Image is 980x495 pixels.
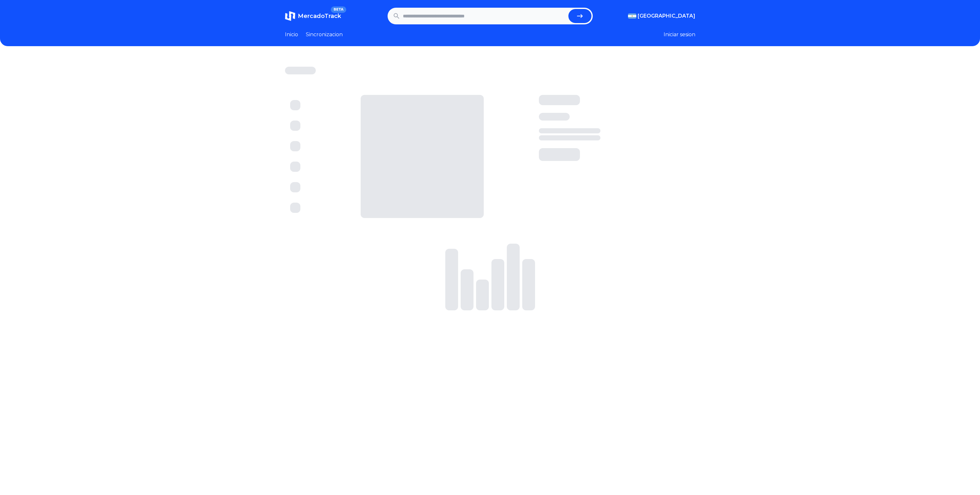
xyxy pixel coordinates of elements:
[638,12,695,20] span: [GEOGRAPHIC_DATA]
[306,31,343,38] a: Sincronizacion
[298,13,341,20] span: MercadoTrack
[628,12,695,20] button: [GEOGRAPHIC_DATA]
[285,31,298,38] a: Inicio
[285,11,341,21] a: MercadoTrackBETA
[331,6,346,13] span: BETA
[664,31,695,38] button: Iniciar sesion
[628,13,636,19] img: Argentina
[285,11,295,21] img: MercadoTrack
